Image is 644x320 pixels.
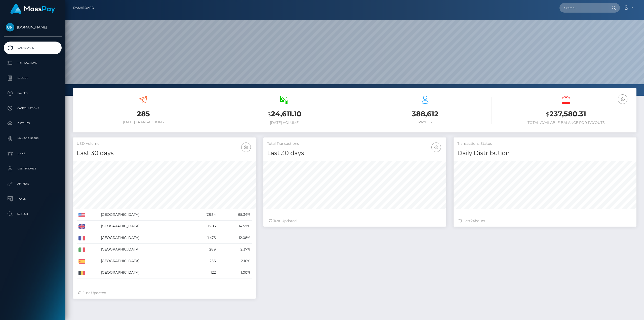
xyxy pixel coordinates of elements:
[6,59,60,67] p: Transactions
[4,102,62,115] a: Cancellations
[499,109,633,119] h3: 237,580.31
[471,219,475,223] span: 24
[78,247,85,252] img: IT.png
[77,109,210,119] h3: 285
[499,121,633,125] h6: Total Available Balance for Payouts
[190,221,218,232] td: 1,783
[4,208,62,220] a: Search
[78,271,85,275] img: BE.png
[218,244,252,255] td: 2.37%
[4,72,62,84] a: Ledger
[99,255,190,267] td: [GEOGRAPHIC_DATA]
[267,141,442,146] h5: Total Transactions
[4,193,62,205] a: Taxes
[190,209,218,221] td: 7,984
[6,210,60,218] p: Search
[73,3,94,13] a: Dashboard
[4,177,62,190] a: API Keys
[6,195,60,203] p: Taxes
[6,120,60,127] p: Batches
[6,44,60,52] p: Dashboard
[99,267,190,278] td: [GEOGRAPHIC_DATA]
[358,120,492,124] h6: Payees
[78,259,85,264] img: ES.png
[99,209,190,221] td: [GEOGRAPHIC_DATA]
[459,218,631,224] div: Last hours
[218,109,351,119] h3: 24,611.10
[218,209,252,221] td: 65.34%
[4,117,62,130] a: Batches
[4,42,62,54] a: Dashboard
[190,255,218,267] td: 256
[4,87,62,99] a: Payees
[77,141,252,146] h5: USD Volume
[268,218,441,224] div: Just Updated
[190,267,218,278] td: 122
[10,4,55,14] img: MassPay Logo
[4,147,62,160] a: Links
[559,3,607,13] input: Search...
[358,109,492,119] h3: 388,612
[267,149,442,158] h4: Last 30 days
[218,255,252,267] td: 2.10%
[190,232,218,244] td: 1,476
[6,89,60,97] p: Payees
[77,149,252,158] h4: Last 30 days
[4,57,62,69] a: Transactions
[99,221,190,232] td: [GEOGRAPHIC_DATA]
[6,180,60,188] p: API Keys
[4,162,62,175] a: User Profile
[546,111,549,118] small: $
[457,149,633,158] h4: Daily Distribution
[6,104,60,112] p: Cancellations
[267,111,271,118] small: $
[6,165,60,172] p: User Profile
[6,150,60,157] p: Links
[218,232,252,244] td: 12.08%
[457,141,633,146] h5: Transactions Status
[99,244,190,255] td: [GEOGRAPHIC_DATA]
[78,213,85,217] img: US.png
[6,23,14,31] img: Unlockt.me
[6,135,60,142] p: Manage Users
[218,267,252,278] td: 1.00%
[77,120,210,124] h6: [DATE] Transactions
[6,74,60,82] p: Ledger
[78,236,85,240] img: FR.png
[218,221,252,232] td: 14.59%
[4,132,62,145] a: Manage Users
[78,224,85,229] img: GB.png
[78,290,251,296] div: Just Updated
[190,244,218,255] td: 289
[218,121,351,125] h6: [DATE] Volume
[99,232,190,244] td: [GEOGRAPHIC_DATA]
[4,25,62,29] span: [DOMAIN_NAME]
